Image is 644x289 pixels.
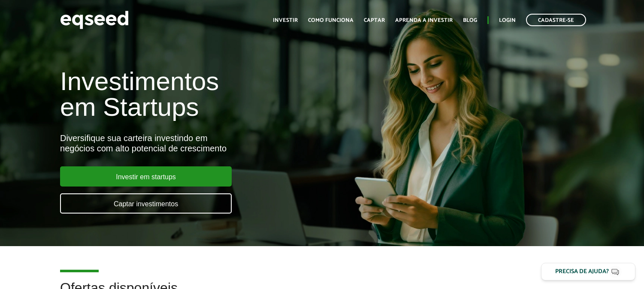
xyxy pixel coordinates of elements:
a: Investir [273,18,298,23]
a: Como funciona [308,18,354,23]
img: EqSeed [60,9,129,31]
h1: Investimentos em Startups [60,69,369,120]
a: Blog [463,18,477,23]
a: Cadastre-se [526,14,586,26]
a: Captar investimentos [60,193,232,214]
a: Aprenda a investir [395,18,453,23]
a: Investir em startups [60,166,232,187]
a: Login [499,18,516,23]
div: Diversifique sua carteira investindo em negócios com alto potencial de crescimento [60,133,369,154]
a: Captar [364,18,385,23]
